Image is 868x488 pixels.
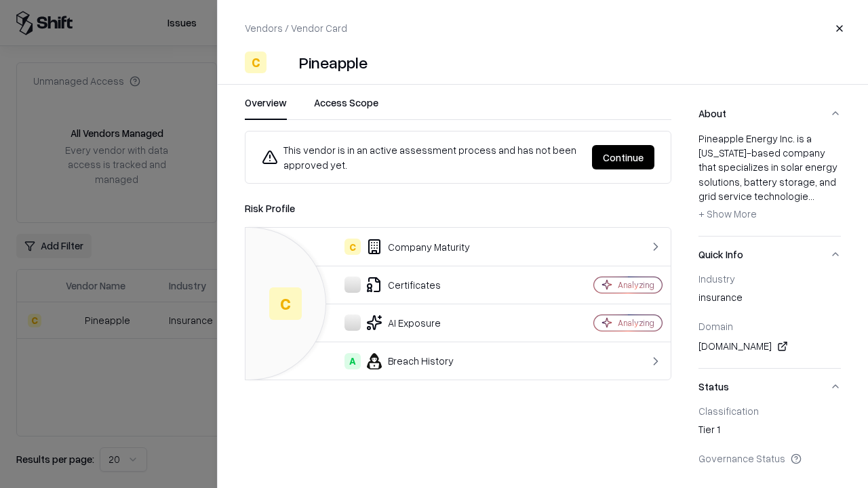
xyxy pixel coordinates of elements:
button: Quick Info [698,237,841,272]
div: About [698,131,841,236]
div: insurance [698,290,841,309]
img: Pineapple [272,52,294,73]
button: Overview [245,96,287,120]
p: Vendors / Vendor Card [245,21,347,35]
div: C [245,52,267,73]
div: [DOMAIN_NAME] [698,338,841,354]
div: AI Exposure [256,314,547,331]
button: Continue [592,145,654,169]
div: C [344,239,361,255]
div: Pineapple [299,52,368,73]
div: Company Maturity [256,239,547,255]
button: Access Scope [314,96,378,120]
div: Analyzing [618,317,654,329]
div: This vendor is in an active assessment process and has not been approved yet. [262,142,581,172]
div: Risk Profile [245,200,671,216]
span: + Show More [698,207,757,220]
div: A [344,353,361,369]
button: About [698,96,841,131]
div: Industry [698,272,841,285]
div: Quick Info [698,272,841,368]
span: ... [808,190,814,202]
div: Analyzing [618,279,654,291]
button: Status [698,369,841,405]
div: Governance Status [698,452,841,464]
div: Certificates [256,277,547,293]
div: Pineapple Energy Inc. is a [US_STATE]-based company that specializes in solar energy solutions, b... [698,131,841,225]
div: Breach History [256,353,547,369]
div: Tier 1 [698,422,841,441]
div: C [269,287,302,320]
div: Domain [698,320,841,332]
div: Classification [698,405,841,417]
button: + Show More [698,203,757,225]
